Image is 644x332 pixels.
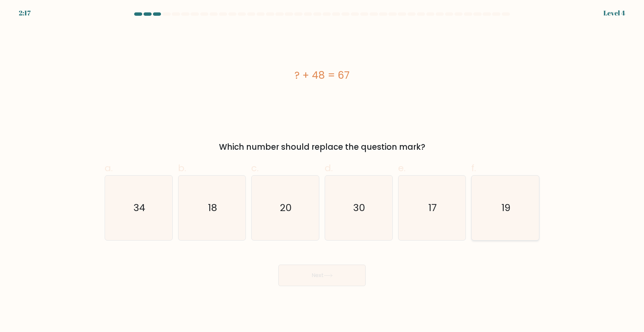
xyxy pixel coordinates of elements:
div: Level 4 [603,8,625,18]
div: Which number should replace the question mark? [109,141,535,153]
text: 30 [353,201,365,214]
text: 34 [133,201,145,214]
text: 20 [280,201,292,214]
span: a. [105,161,113,175]
span: e. [398,161,406,175]
button: Next [278,265,366,286]
text: 17 [428,201,437,214]
span: c. [251,161,259,175]
text: 18 [208,201,217,214]
span: f. [471,161,476,175]
div: 2:17 [19,8,31,18]
div: ? + 48 = 67 [105,68,539,83]
text: 19 [501,201,511,214]
span: b. [178,161,186,175]
span: d. [325,161,333,175]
